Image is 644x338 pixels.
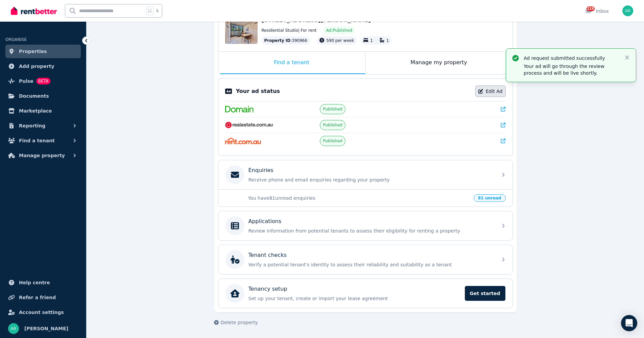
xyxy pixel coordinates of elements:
button: Find a tenant [5,134,81,147]
span: Help centre [19,279,50,287]
a: Refer a friend [5,291,81,304]
span: Refer a friend [19,293,56,301]
span: Pulse [19,77,33,85]
span: Published [323,122,342,128]
p: Applications [248,217,282,225]
span: Manage property [19,151,65,160]
span: Get started [465,286,505,301]
a: Help centre [5,276,81,289]
div: : 390966 [262,37,310,45]
span: Reporting [19,122,45,130]
p: Receive phone and email enquiries regarding your property [248,176,493,183]
span: [PERSON_NAME] [24,324,68,333]
span: 1 [370,38,373,43]
span: ORGANISE [5,37,27,42]
p: Tenancy setup [248,285,287,293]
span: 1 [386,38,389,43]
p: Set up your tenant, create or import your lease agreement [248,295,461,302]
p: Your ad will go through the review process and will be live shortly. [524,63,618,76]
span: Property ID [264,38,291,43]
button: Delete property [214,319,258,326]
span: BETA [36,78,50,84]
span: 81 unread [474,194,506,202]
span: Published [323,138,342,144]
button: Reporting [5,119,81,132]
a: Marketplace [5,104,81,118]
button: Manage property [5,149,81,162]
a: EnquiriesReceive phone and email enquiries regarding your property [218,160,512,189]
span: 228 [587,6,595,11]
span: Find a tenant [19,137,55,145]
span: Residential Studio | For rent [262,28,317,33]
img: RealEstate.com.au [225,122,273,128]
img: Alejandra Reyes [622,5,633,16]
img: Rent.com.au [225,138,261,144]
a: Documents [5,89,81,103]
p: Ad request submitted successfully [524,55,618,62]
span: Add property [19,62,54,70]
img: Domain.com.au [225,106,254,113]
a: Account settings [5,306,81,319]
a: Tenancy setupSet up your tenant, create or import your lease agreementGet started [218,279,512,308]
a: Tenant checksVerify a potential tenant's identity to assess their reliability and suitability as ... [218,245,512,274]
span: Delete property [221,319,258,326]
span: k [156,8,159,14]
a: Properties [5,45,81,58]
a: Edit Ad [475,86,506,97]
span: Published [323,106,342,112]
div: Open Intercom Messenger [621,315,637,331]
span: Properties [19,47,47,55]
a: PulseBETA [5,74,81,88]
span: Documents [19,92,49,100]
p: Your ad status [236,87,280,95]
a: Add property [5,59,81,73]
img: Alejandra Reyes [8,323,19,334]
span: 590 per week [326,38,354,43]
p: Tenant checks [248,251,287,259]
span: Marketplace [19,107,52,115]
img: RentBetter [11,6,57,16]
p: Review information from potential tenants to assess their eligibility for renting a property [248,227,493,234]
div: Inbox [585,8,609,15]
p: You have 81 unread enquiries [248,195,470,201]
span: Account settings [19,308,64,316]
span: Ad: Published [326,28,352,33]
div: Manage my property [365,52,512,74]
a: ApplicationsReview information from potential tenants to assess their eligibility for renting a p... [218,211,512,240]
div: Find a tenant [218,52,365,74]
p: Enquiries [248,166,273,174]
p: Verify a potential tenant's identity to assess their reliability and suitability as a tenant [248,261,493,268]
